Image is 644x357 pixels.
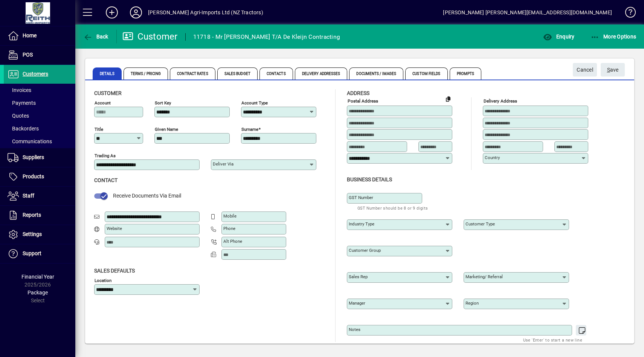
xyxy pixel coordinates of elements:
[4,135,75,148] a: Communications
[347,90,369,96] span: Address
[259,67,293,80] span: Contacts
[23,193,34,199] span: Staff
[442,93,454,105] button: Copy to Delivery address
[4,109,75,122] a: Quotes
[75,30,117,43] app-page-header-button: Back
[124,67,168,80] span: Terms / Pricing
[122,31,178,43] div: Customer
[148,6,263,18] div: [PERSON_NAME] Agri-Imports Ltd (NZ Tractors)
[4,187,75,205] a: Staff
[223,213,237,219] mat-label: Mobile
[93,67,122,80] span: Details
[349,274,368,279] mat-label: Sales rep
[4,84,75,97] a: Invoices
[349,195,373,200] mat-label: GST Number
[465,274,503,279] mat-label: Marketing/ Referral
[349,300,365,306] mat-label: Manager
[4,97,75,109] a: Payments
[295,67,348,80] span: Delivery Addresses
[213,161,233,167] mat-label: Deliver via
[523,336,582,344] mat-hint: Use 'Enter' to start a new line
[349,67,403,80] span: Documents / Images
[4,148,75,167] a: Suppliers
[27,290,48,296] span: Package
[241,127,258,132] mat-label: Surname
[8,100,36,106] span: Payments
[450,67,482,80] span: Prompts
[23,154,44,160] span: Suppliers
[589,30,638,43] button: More Options
[543,34,574,40] span: Enquiry
[94,90,122,96] span: Customer
[4,225,75,244] a: Settings
[465,221,495,227] mat-label: Customer type
[349,248,381,253] mat-label: Customer group
[95,127,103,132] mat-label: Title
[95,153,116,158] mat-label: Trading as
[573,63,597,77] button: Cancel
[83,34,108,40] span: Back
[8,126,39,132] span: Backorders
[241,100,268,106] mat-label: Account Type
[485,155,500,160] mat-label: Country
[4,167,75,186] a: Products
[4,206,75,225] a: Reports
[591,34,636,40] span: More Options
[4,122,75,135] a: Backorders
[193,31,340,43] div: 11718 - Mr [PERSON_NAME] T/A De Kleijn Contracting
[4,46,75,64] a: POS
[601,63,625,77] button: Save
[349,327,360,332] mat-label: Notes
[4,26,75,45] a: Home
[100,6,124,19] button: Add
[223,226,235,231] mat-label: Phone
[541,30,576,43] button: Enquiry
[4,244,75,263] a: Support
[95,100,111,106] mat-label: Account
[8,87,31,93] span: Invoices
[23,52,33,58] span: POS
[81,30,110,43] button: Back
[21,274,54,280] span: Financial Year
[405,67,447,80] span: Custom Fields
[94,177,118,183] span: Contact
[155,100,171,106] mat-label: Sort key
[223,239,242,244] mat-label: Alt Phone
[23,231,42,237] span: Settings
[23,71,48,77] span: Customers
[23,32,37,38] span: Home
[170,67,215,80] span: Contract Rates
[607,64,619,76] span: ave
[23,250,41,256] span: Support
[443,6,612,18] div: [PERSON_NAME] [PERSON_NAME][EMAIL_ADDRESS][DOMAIN_NAME]
[607,67,610,73] span: S
[465,300,479,306] mat-label: Region
[23,173,44,179] span: Products
[347,176,392,182] span: Business details
[113,193,181,199] span: Receive Documents Via Email
[217,67,258,80] span: Sales Budget
[23,212,41,218] span: Reports
[8,113,29,119] span: Quotes
[124,6,148,19] button: Profile
[8,138,52,144] span: Communications
[94,268,135,274] span: Sales defaults
[620,2,635,26] a: Knowledge Base
[577,64,593,76] span: Cancel
[349,221,374,227] mat-label: Industry type
[155,127,178,132] mat-label: Given name
[357,204,428,212] mat-hint: GST Number should be 8 or 9 digits
[107,226,122,231] mat-label: Website
[95,277,111,283] mat-label: Location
